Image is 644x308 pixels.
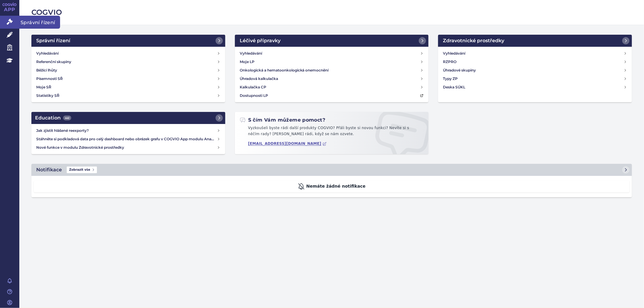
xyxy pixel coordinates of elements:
h2: S čím Vám můžeme pomoct? [240,117,325,123]
a: Vyhledávání [441,49,630,58]
h4: Dostupnosti LP [240,93,268,99]
a: Moje LP [237,58,426,66]
h4: Nové funkce v modulu Zdravotnické prostředky [36,144,217,151]
a: Kalkulačka CP [237,83,426,91]
h4: Vyhledávání [443,50,465,56]
a: Dostupnosti LP [237,91,426,100]
a: Léčivé přípravky [235,35,429,47]
a: Moje SŘ [34,83,223,91]
a: Vyhledávání [34,49,223,58]
h4: Referenční skupiny [36,59,71,65]
a: Referenční skupiny [34,58,223,66]
a: Deska SÚKL [441,83,630,91]
h4: Typy ZP [443,76,458,82]
h2: Education [35,114,71,122]
div: Nemáte žádné notifikace [34,181,630,192]
h4: Vyhledávání [240,50,262,56]
h4: Stáhněte si podkladová data pro celý dashboard nebo obrázek grafu v COGVIO App modulu Analytics [36,136,217,142]
a: Písemnosti SŘ [34,75,223,83]
h4: Deska SÚKL [443,84,465,90]
h2: COGVIO [31,7,632,17]
h4: Úhradové skupiny [443,67,476,73]
h4: Jak zjistit hlášené reexporty? [36,128,217,134]
a: Statistiky SŘ [34,91,223,100]
h4: Úhradová kalkulačka [240,76,278,82]
a: Education442 [31,112,225,124]
h2: Zdravotnické prostředky [443,37,504,44]
a: Jak zjistit hlášené reexporty? [34,126,223,135]
span: Správní řízení [19,16,60,28]
a: [EMAIL_ADDRESS][DOMAIN_NAME] [248,141,327,146]
h4: Běžící lhůty [36,67,57,73]
p: Vyzkoušeli byste rádi další produkty COGVIO? Přáli byste si novou funkci? Nevíte si s něčím rady?... [240,125,424,139]
a: Typy ZP [441,75,630,83]
a: RZPRO [441,58,630,66]
a: Stáhněte si podkladová data pro celý dashboard nebo obrázek grafu v COGVIO App modulu Analytics [34,135,223,143]
h2: Notifikace [36,166,62,173]
a: Úhradová kalkulačka [237,75,426,83]
a: Vyhledávání [237,49,426,58]
span: Zobrazit vše [67,167,97,173]
a: Nové funkce v modulu Zdravotnické prostředky [34,143,223,152]
h4: Písemnosti SŘ [36,76,63,82]
h4: Moje SŘ [36,84,51,90]
h4: RZPRO [443,59,457,65]
h4: Vyhledávání [36,50,59,56]
a: Zdravotnické prostředky [438,35,632,47]
h2: Správní řízení [36,37,70,44]
h4: Statistiky SŘ [36,93,59,99]
h4: Kalkulačka CP [240,84,266,90]
span: 442 [63,116,71,120]
h4: Moje LP [240,59,255,65]
a: NotifikaceZobrazit vše [31,164,632,176]
a: Správní řízení [31,35,225,47]
h2: Léčivé přípravky [240,37,280,44]
a: Běžící lhůty [34,66,223,75]
a: Úhradové skupiny [441,66,630,75]
h4: Onkologická a hematoonkologická onemocnění [240,67,329,73]
a: Onkologická a hematoonkologická onemocnění [237,66,426,75]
